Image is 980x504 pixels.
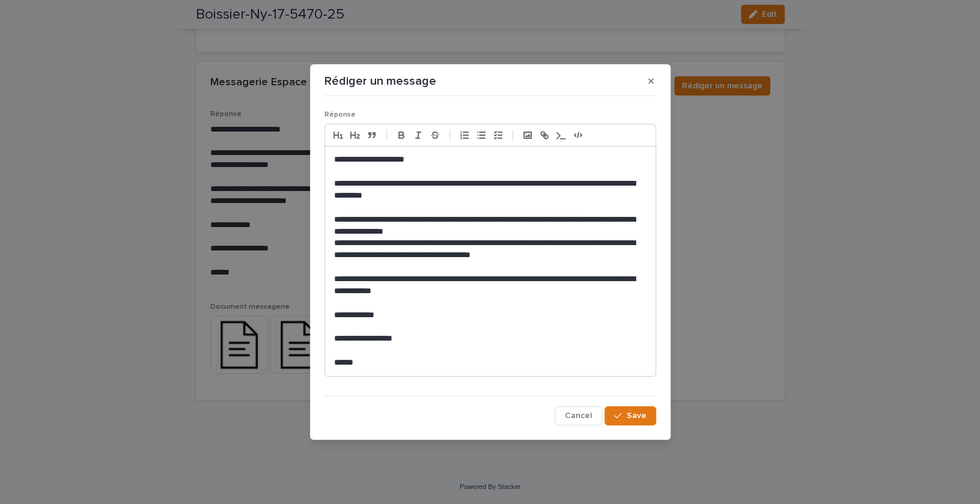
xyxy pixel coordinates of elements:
[324,74,436,88] p: Rédiger un message
[324,111,356,118] span: Réponse
[604,406,656,425] button: Save
[555,406,602,425] button: Cancel
[627,411,647,420] span: Save
[565,411,592,420] span: Cancel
